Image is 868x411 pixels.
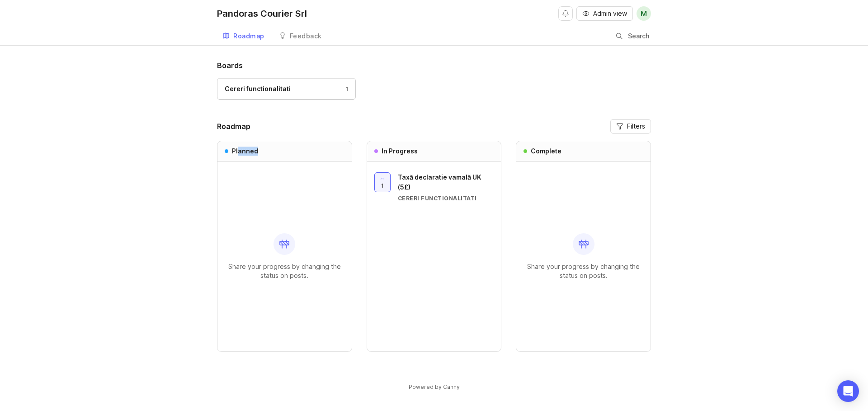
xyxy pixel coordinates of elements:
[274,27,327,46] a: Feedback
[232,147,258,156] h3: Planned
[398,172,494,202] a: Taxă declaratie vamală UK (5£)Cereri functionalitati
[524,262,643,280] p: Share your progress by changing the status on posts.
[837,380,859,402] div: Open Intercom Messenger
[627,122,645,131] span: Filters
[593,9,627,18] span: Admin view
[233,33,264,39] div: Roadmap
[341,85,349,93] div: 1
[225,262,344,280] p: Share your progress by changing the status on posts.
[217,60,651,71] h1: Boards
[217,121,250,132] h2: Roadmap
[576,6,633,21] button: Admin view
[217,27,270,46] a: Roadmap
[610,119,651,134] button: Filters
[290,33,322,39] div: Feedback
[217,9,307,18] div: Pandoras Courier Srl
[407,382,461,392] a: Powered by Canny
[398,173,481,191] span: Taxă declaratie vamală UK (5£)
[381,182,384,189] span: 1
[558,6,573,21] button: Notifications
[382,147,418,156] h3: In Progress
[398,194,494,202] div: Cereri functionalitati
[531,147,561,156] h3: Complete
[225,84,291,94] div: Cereri functionalitati
[641,8,647,19] span: M
[374,172,391,192] button: 1
[217,78,356,100] a: Cereri functionalitati1
[637,6,651,21] button: M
